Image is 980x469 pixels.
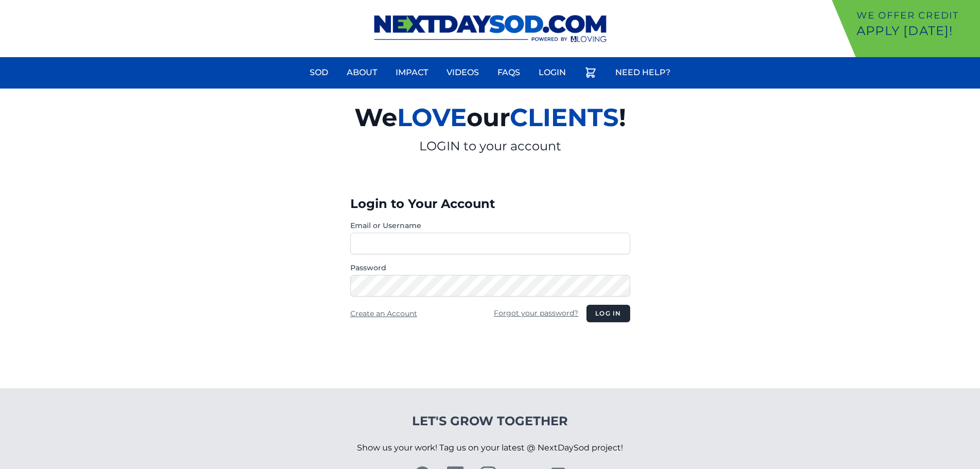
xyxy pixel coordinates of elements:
a: Videos [440,60,485,85]
label: Password [350,263,630,273]
a: Sod [304,60,334,85]
a: About [341,60,383,85]
a: Need Help? [609,60,676,85]
p: Apply [DATE]! [857,23,976,39]
p: LOGIN to your account [235,138,745,154]
p: We offer Credit [857,8,976,23]
span: LOVE [397,102,467,132]
a: Login [532,60,572,85]
a: Create an Account [350,309,417,318]
a: FAQs [491,60,526,85]
h2: We our ! [235,97,745,138]
a: Impact [389,60,434,85]
a: Forgot your password? [494,308,578,318]
h4: Let's Grow Together [357,413,623,429]
p: Show us your work! Tag us on your latest @ NextDaySod project! [357,429,623,466]
h3: Login to Your Account [350,196,630,212]
span: CLIENTS [510,102,619,132]
button: Log in [586,305,630,322]
label: Email or Username [350,220,630,231]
